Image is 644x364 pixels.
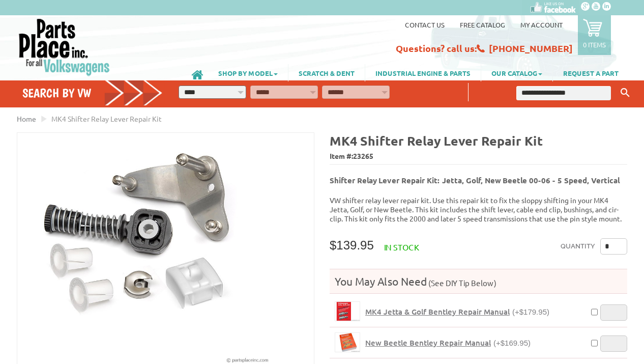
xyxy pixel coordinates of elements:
[365,64,481,81] a: INDUSTRIAL ENGINE & PARTS
[365,307,549,317] a: MK4 Jetta & Golf Bentley Repair Manual(+$179.95)
[512,307,549,316] span: (+$179.95)
[481,64,552,81] a: OUR CATALOG
[17,114,36,123] a: Home
[330,195,627,223] p: VW shifter relay lever repair kit. Use this repair kit to fix the sloppy shifting in your MK4 Jet...
[493,339,531,347] span: (+$169.95)
[330,149,627,164] span: Item #:
[335,302,360,321] img: MK4 Jetta & Golf Bentley Repair Manual
[578,15,611,55] a: 0 items
[288,64,365,81] a: SCRATCH & DENT
[335,333,360,352] img: New Beetle Bentley Repair Manual
[618,85,633,101] button: Keyword Search
[18,18,111,76] img: Parts Place Inc!
[330,238,374,252] span: $139.95
[353,151,373,160] span: 23265
[330,175,620,185] b: Shifter Relay Lever Repair Kit: Jetta, Golf, New Beetle 00-06 - 5 Speed, Vertical
[17,133,314,364] img: MK4 Shifter Relay Lever Repair Kit
[520,20,563,29] a: My Account
[365,338,491,348] span: New Beetle Bentley Repair Manual
[335,332,360,352] a: New Beetle Bentley Repair Manual
[330,132,543,149] b: MK4 Shifter Relay Lever Repair Kit
[460,20,505,29] a: Free Catalog
[553,64,629,81] a: REQUEST A PART
[561,238,595,255] label: Quantity
[365,338,531,348] a: New Beetle Bentley Repair Manual(+$169.95)
[330,274,627,288] h4: You May Also Need
[583,40,606,49] p: 0 items
[405,20,445,29] a: Contact us
[51,114,162,123] span: MK4 Shifter Relay Lever Repair Kit
[22,86,163,100] h4: Search by VW
[208,64,288,81] a: SHOP BY MODEL
[365,306,510,317] span: MK4 Jetta & Golf Bentley Repair Manual
[335,301,360,321] a: MK4 Jetta & Golf Bentley Repair Manual
[384,242,419,252] span: In stock
[427,278,496,288] span: (See DIY Tip Below)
